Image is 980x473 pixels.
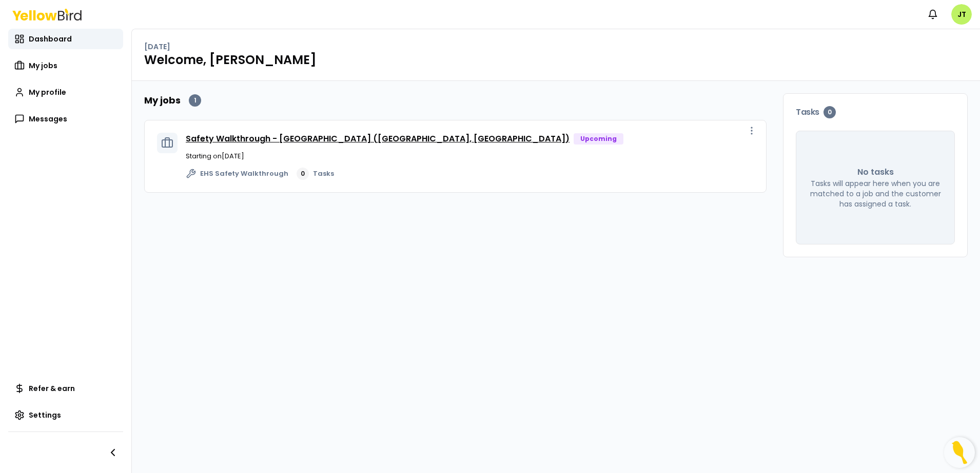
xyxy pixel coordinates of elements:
[186,151,754,161] p: Starting on [DATE]
[8,378,123,399] a: Refer & earn
[8,82,123,102] a: My profile
[29,87,66,97] span: My profile
[809,178,942,209] p: Tasks will appear here when you are matched to a job and the customer has assigned a task.
[824,106,836,118] div: 0
[574,133,623,145] div: Upcoming
[8,405,123,425] a: Settings
[144,93,181,108] h2: My jobs
[29,383,75,394] span: Refer & earn
[186,133,570,145] a: Safety Walkthrough - [GEOGRAPHIC_DATA] ([GEOGRAPHIC_DATA], [GEOGRAPHIC_DATA])
[29,60,57,71] span: My jobs
[8,109,123,129] a: Messages
[857,166,894,178] p: No tasks
[189,94,201,107] div: 1
[951,4,972,25] span: JT
[297,168,309,180] div: 0
[8,29,123,49] a: Dashboard
[8,55,123,76] a: My jobs
[29,114,67,124] span: Messages
[944,437,975,468] button: Open Resource Center
[144,52,968,68] h1: Welcome, [PERSON_NAME]
[200,169,288,179] span: EHS Safety Walkthrough
[297,168,334,180] a: 0Tasks
[796,106,955,118] h3: Tasks
[29,410,61,420] span: Settings
[29,34,72,44] span: Dashboard
[144,42,170,52] p: [DATE]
